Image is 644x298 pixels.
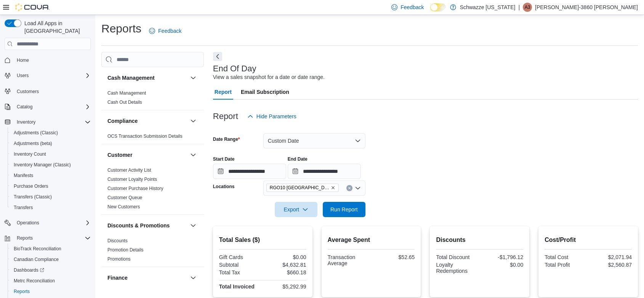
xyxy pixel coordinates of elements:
[219,262,261,268] div: Subtotal
[14,151,46,157] span: Inventory Count
[107,117,138,125] h3: Compliance
[244,109,300,124] button: Hide Parameters
[213,52,222,61] button: Next
[213,164,286,179] input: Press the down key to open a popover containing a calendar.
[14,218,42,227] button: Operations
[590,262,632,268] div: $2,560.87
[107,99,142,105] span: Cash Out Details
[219,269,261,275] div: Total Tax
[11,139,55,148] a: Adjustments (beta)
[2,85,94,97] button: Customers
[8,192,94,202] button: Transfers (Classic)
[2,101,94,112] button: Catalog
[17,89,39,95] span: Customers
[430,11,431,12] span: Dark Mode
[213,184,235,190] label: Locations
[213,73,325,81] div: View a sales snapshot for a date or date range.
[11,171,36,180] a: Manifests
[107,290,144,296] span: GL Account Totals
[213,64,256,73] h3: End Of Day
[146,23,184,39] a: Feedback
[11,192,91,201] span: Transfers (Classic)
[107,151,132,159] h3: Customer
[11,128,91,137] span: Adjustments (Classic)
[436,262,478,274] div: Loyalty Redemptions
[436,254,478,260] div: Total Discount
[8,275,94,286] button: Metrc Reconciliation
[107,274,128,282] h3: Finance
[8,170,94,181] button: Manifests
[11,244,91,253] span: BioTrack Reconciliation
[17,57,29,63] span: Home
[107,290,144,296] a: GL Account Totals
[101,89,204,110] div: Cash Management
[11,192,55,201] a: Transfers (Classic)
[8,286,94,297] button: Reports
[11,287,33,296] a: Reports
[189,73,198,82] button: Cash Management
[107,133,183,139] span: OCS Transaction Submission Details
[331,185,335,190] button: Remove RGO10 Santa Fe from selection in this group
[11,182,51,191] a: Purchase Orders
[11,266,91,275] span: Dashboards
[14,130,58,136] span: Adjustments (Classic)
[14,288,30,295] span: Reports
[11,276,91,285] span: Metrc Reconciliation
[11,276,58,285] a: Metrc Reconciliation
[107,204,140,209] a: New Customers
[8,243,94,254] button: BioTrack Reconciliation
[264,269,306,275] div: $660.18
[17,72,29,79] span: Users
[107,204,140,210] span: New Customers
[481,254,523,260] div: -$1,796.12
[107,222,170,229] h3: Discounts & Promotions
[288,164,361,179] input: Press the down key to open a popover containing a calendar.
[11,150,91,159] span: Inventory Count
[14,172,33,179] span: Manifests
[107,195,142,201] span: Customer Queue
[14,162,71,168] span: Inventory Manager (Classic)
[8,181,94,192] button: Purchase Orders
[17,119,35,125] span: Inventory
[264,284,306,290] div: $5,292.99
[189,273,198,282] button: Finance
[11,128,61,137] a: Adjustments (Classic)
[8,149,94,159] button: Inventory Count
[11,203,36,212] a: Transfers
[430,3,446,11] input: Dark Mode
[101,236,204,267] div: Discounts & Promotions
[107,176,157,182] span: Customer Loyalty Points
[11,287,91,296] span: Reports
[107,100,142,105] a: Cash Out Details
[11,244,64,253] a: BioTrack Reconciliation
[189,116,198,126] button: Compliance
[213,136,240,142] label: Date Range
[328,235,415,245] h2: Average Spent
[323,202,365,217] button: Run Report
[107,222,187,229] button: Discounts & Promotions
[107,238,128,244] span: Discounts
[11,182,91,191] span: Purchase Orders
[107,247,144,253] a: Promotion Details
[330,206,358,213] span: Run Report
[2,117,94,127] button: Inventory
[107,247,144,253] span: Promotion Details
[21,19,91,35] span: Load All Apps in [GEOGRAPHIC_DATA]
[107,256,131,262] a: Promotions
[14,140,52,147] span: Adjustments (beta)
[400,3,424,11] span: Feedback
[107,195,142,200] a: Customer Queue
[14,102,35,111] button: Catalog
[107,186,163,191] a: Customer Purchase History
[11,150,49,159] a: Inventory Count
[241,84,289,100] span: Email Subscription
[107,168,151,173] a: Customer Activity List
[14,71,91,80] span: Users
[107,74,187,82] button: Cash Management
[107,134,183,139] a: OCS Transaction Submission Details
[107,74,155,82] h3: Cash Management
[263,133,365,148] button: Custom Date
[8,138,94,149] button: Adjustments (beta)
[15,3,50,11] img: Cova
[107,274,187,282] button: Finance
